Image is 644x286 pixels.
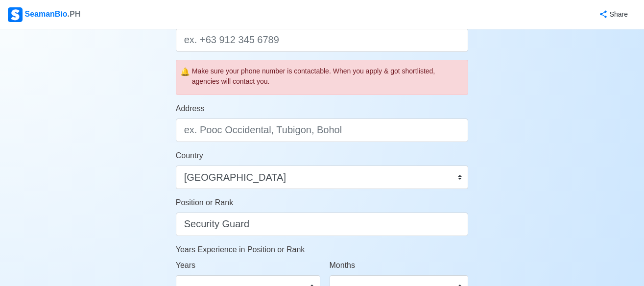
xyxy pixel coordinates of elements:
label: Country [176,150,203,162]
img: Logo [8,7,23,22]
span: .PH [68,10,81,18]
label: Years [176,260,195,271]
div: Make sure your phone number is contactable. When you apply & got shortlisted, agencies will conta... [192,66,464,87]
div: SeamanBio [8,7,80,22]
button: Share [589,5,636,24]
input: ex. +63 912 345 6789 [176,28,469,52]
label: Months [330,260,355,271]
input: ex. Pooc Occidental, Tubigon, Bohol [176,119,469,142]
span: Position or Rank [176,198,233,207]
p: Years Experience in Position or Rank [176,244,469,256]
span: Address [176,104,205,113]
input: ex. 2nd Officer w/ Master License [176,213,469,236]
span: caution [180,66,190,78]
